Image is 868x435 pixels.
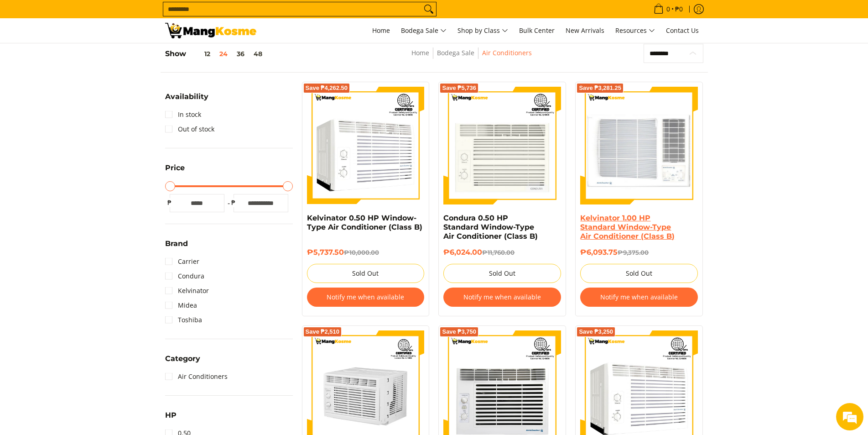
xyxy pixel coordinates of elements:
summary: Open [165,164,185,178]
a: Condura 0.50 HP Standard Window-Type Air Conditioner (Class B) [443,214,538,241]
span: Brand [165,240,188,247]
span: Home [372,26,390,35]
span: ₱0 [674,6,684,12]
del: ₱11,760.00 [482,249,515,256]
a: Bulk Center [515,18,559,43]
h6: ₱6,093.75 [580,248,698,257]
span: Category [165,355,200,362]
a: Out of stock [165,122,214,136]
span: • [651,4,686,14]
span: Bulk Center [519,26,555,35]
a: Home [411,48,429,57]
a: New Arrivals [561,18,609,43]
span: Resources [615,25,655,37]
a: Kelvinator [165,283,209,298]
summary: Open [165,355,200,369]
a: Midea [165,298,197,313]
button: Sold Out [307,264,425,283]
summary: Open [165,412,177,426]
span: ₱ [229,198,238,207]
button: 48 [249,50,267,58]
span: Shop by Class [457,25,508,37]
span: Save ₱3,281.25 [579,85,621,91]
a: Home [368,18,395,43]
span: Save ₱5,736 [442,85,476,91]
span: New Arrivals [566,26,604,35]
span: Save ₱3,750 [442,329,476,335]
a: Resources [611,18,660,43]
nav: Breadcrumbs [347,47,596,68]
button: Notify me when available [307,288,425,307]
h6: ₱5,737.50 [307,248,425,257]
button: Notify me when available [580,288,698,307]
h6: ₱6,024.00 [443,248,561,257]
span: ₱ [165,198,174,207]
del: ₱10,000.00 [344,249,379,256]
span: Contact Us [666,26,699,35]
a: Air Conditioners [165,369,228,384]
summary: Open [165,93,208,107]
summary: Open [165,240,188,254]
a: In stock [165,107,201,122]
img: Kelvinator 1.00 HP Standard Window-Type Air Conditioner (Class B) [580,87,698,204]
a: Shop by Class [453,18,513,43]
a: Toshiba [165,313,202,327]
span: We are offline. Please leave us a message. [19,115,159,207]
span: Save ₱4,262.50 [306,85,348,91]
a: Contact Us [661,18,703,43]
span: Bodega Sale [401,25,447,37]
img: Kelvinator 0.50 HP Window-Type Air Conditioner (Class B) [307,87,425,204]
a: Bodega Sale [396,18,451,43]
span: HP [165,412,177,419]
button: Notify me when available [443,288,561,307]
del: ₱9,375.00 [618,249,649,256]
em: Submit [134,281,166,293]
div: Minimize live chat window [150,5,172,26]
span: Availability [165,93,208,100]
img: Condura 0.50 HP Standard Window-Type Air Conditioner (Class B) [443,87,561,204]
a: Kelvinator 1.00 HP Standard Window-Type Air Conditioner (Class B) [580,214,675,241]
a: Bodega Sale [437,48,474,57]
button: Sold Out [580,264,698,283]
textarea: Type your message and click 'Submit' [5,249,174,281]
span: Save ₱3,250 [579,329,613,335]
div: Leave a message [47,51,153,63]
button: 24 [215,50,232,58]
nav: Main Menu [265,18,703,43]
button: 12 [186,50,215,58]
button: Sold Out [443,264,561,283]
a: Condura [165,269,204,283]
a: Carrier [165,254,199,269]
button: 36 [232,50,249,58]
button: Search [421,2,436,16]
a: Kelvinator 0.50 HP Window-Type Air Conditioner (Class B) [307,214,422,231]
img: Bodega Sale Aircon l Mang Kosme: Home Appliances Warehouse Sale [165,23,256,38]
span: Save ₱2,510 [306,329,340,335]
h5: Show [165,49,267,58]
span: Price [165,164,185,172]
a: Air Conditioners [482,48,532,57]
span: 0 [665,6,671,12]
